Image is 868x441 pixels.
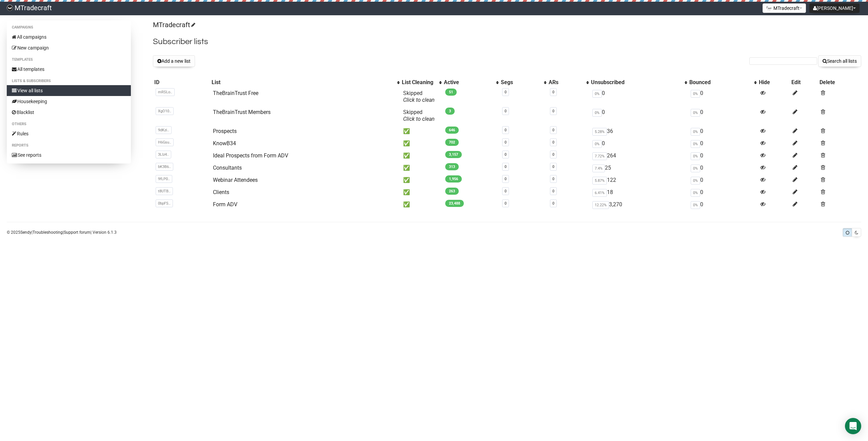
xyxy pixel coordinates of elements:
a: 0 [552,128,554,132]
td: 0 [688,162,757,174]
span: 0bpFS.. [156,199,173,207]
span: 9dKzi.. [156,126,172,134]
a: 0 [552,177,554,181]
span: 7.4% [592,165,605,172]
td: ✅ [400,186,442,198]
span: 0% [691,201,700,209]
span: 12.22% [592,201,609,209]
button: [PERSON_NAME] [809,3,860,13]
a: 0 [552,189,554,193]
a: Support forum [64,230,91,235]
span: 0% [691,165,700,172]
a: 0 [505,165,507,169]
span: 0% [691,109,700,117]
th: Edit: No sort applied, sorting is disabled [790,78,818,87]
a: 0 [505,152,507,157]
div: Open Intercom Messenger [845,418,861,434]
div: List [212,79,394,86]
div: Bounced [689,79,751,86]
a: Consultants [213,165,242,171]
a: TheBrainTrust Free [213,90,258,96]
a: 0 [552,201,554,206]
span: 5.28% [592,128,607,136]
span: 313 [445,163,459,170]
span: 702 [445,139,459,146]
td: 3,270 [590,198,688,211]
td: 18 [590,186,688,198]
span: Skipped [403,109,435,122]
a: Webinar Attendees [213,177,258,183]
div: ID [154,79,209,86]
span: 0% [691,152,700,160]
td: 0 [688,125,757,137]
span: 0% [691,90,700,98]
a: All campaigns [7,32,131,42]
a: Troubleshooting [33,230,63,235]
th: List: No sort applied, activate to apply an ascending sort [210,78,400,87]
a: 0 [505,140,507,145]
a: Click to clean [403,116,435,122]
td: 264 [590,150,688,162]
a: New campaign [7,42,131,53]
td: 0 [590,106,688,125]
a: Blacklist [7,107,131,118]
th: Bounced: No sort applied, activate to apply an ascending sort [688,78,757,87]
td: 25 [590,162,688,174]
div: Hide [759,79,789,86]
a: Click to clean [403,97,435,103]
a: All templates [7,64,131,75]
td: 0 [688,174,757,186]
th: Delete: No sort applied, sorting is disabled [818,78,861,87]
td: 36 [590,125,688,137]
button: Add a new list [153,55,195,67]
span: mRSLo.. [156,88,175,96]
a: 0 [505,177,507,181]
th: Unsubscribed: No sort applied, activate to apply an ascending sort [590,78,688,87]
button: MTradecraft [763,3,806,13]
span: 51 [445,89,457,96]
a: MTradecraft [153,21,194,29]
span: 646 [445,127,459,134]
span: 3,157 [445,151,462,158]
td: ✅ [400,150,442,162]
td: 0 [688,198,757,211]
th: ID: No sort applied, sorting is disabled [153,78,211,87]
a: Ideal Prospects from Form ADV [213,152,288,159]
td: ✅ [400,198,442,211]
td: ✅ [400,125,442,137]
span: 0% [691,189,700,197]
td: ✅ [400,137,442,150]
a: Sendy [20,230,32,235]
a: See reports [7,150,131,160]
span: XgO10.. [156,107,174,115]
li: Campaigns [7,23,131,32]
li: Templates [7,56,131,64]
td: 0 [688,150,757,162]
th: ARs: No sort applied, activate to apply an ascending sort [547,78,590,87]
span: 5.87% [592,177,607,185]
div: Delete [820,79,860,86]
td: ✅ [400,162,442,174]
span: 0% [691,177,700,185]
td: 0 [688,87,757,106]
td: 0 [590,87,688,106]
td: 0 [688,137,757,150]
span: 7.72% [592,152,607,160]
span: bK3B6.. [156,163,173,171]
th: Segs: No sort applied, activate to apply an ascending sort [499,78,547,87]
p: © 2025 | | | Version 6.1.3 [7,229,117,236]
h2: Subscriber lists [153,36,861,48]
span: 0% [592,90,602,98]
a: Housekeeping [7,96,131,107]
span: H6Gsu.. [156,138,174,146]
span: 3LIz4.. [156,151,171,158]
span: 6.41% [592,189,607,197]
img: 3.png [766,5,772,11]
a: 0 [505,109,507,113]
th: List Cleaning: No sort applied, activate to apply an ascending sort [400,78,442,87]
span: 263 [445,188,459,195]
a: 0 [552,109,554,113]
li: Reports [7,141,131,150]
div: Edit [791,79,816,86]
th: Hide: No sort applied, sorting is disabled [757,78,790,87]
